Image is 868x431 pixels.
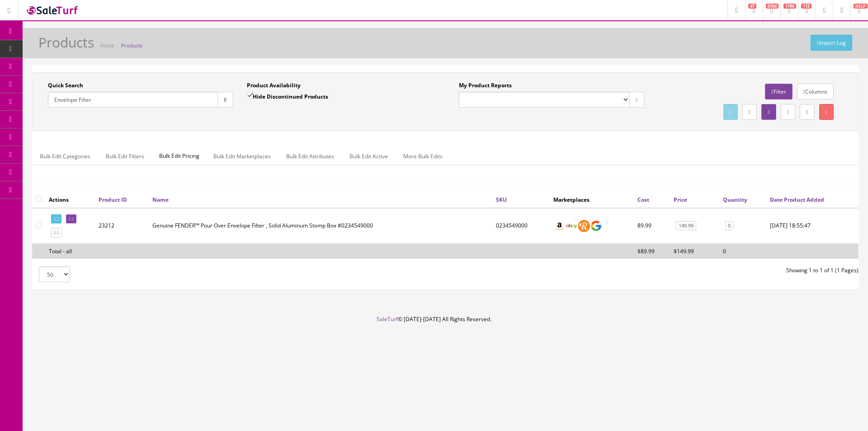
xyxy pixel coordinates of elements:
[550,191,634,208] th: Marketplaces
[765,84,792,99] a: Filter
[396,147,450,165] a: More Bulk Edits
[279,147,341,165] a: Bulk Edit Attributes
[854,4,868,9] span: HELP
[99,196,127,204] a: Product ID
[121,42,142,49] a: Products
[634,208,670,244] td: 89.99
[725,221,733,231] a: 0
[247,93,253,99] input: Hide Discontinued Products
[99,147,151,165] a: Bulk Edit Filters
[670,243,719,259] td: $149.99
[247,81,301,90] label: Product Availability
[676,221,696,231] a: 149.99
[459,81,512,90] label: My Product Reports
[247,92,328,101] label: Hide Discontinued Products
[748,4,756,9] span: 47
[152,196,169,204] a: Name
[45,243,95,259] td: Total - all
[566,220,578,232] img: ebay
[100,42,114,49] a: Home
[811,35,852,51] a: Import Log
[152,147,206,165] span: Bulk Edit Pricing
[797,84,834,99] a: Columns
[719,243,766,259] td: 0
[492,208,550,244] td: 0234549000
[342,147,395,165] a: Bulk Edit Active
[634,243,670,259] td: $89.99
[149,208,492,244] td: Genuine FENDER™ Pour Over Envelope Filter , Solid Aluminum Stomp Box #0234549000
[801,4,811,9] span: 115
[25,4,80,16] img: SaleTurf
[723,196,747,204] a: Quantity
[445,266,865,275] div: Showing 1 to 1 of 1 (1 Pages)
[95,208,149,244] td: 23212
[48,92,218,108] input: Search
[33,147,98,165] a: Bulk Edit Categories
[48,81,83,90] label: Quick Search
[38,35,94,50] h1: Products
[553,220,566,232] img: amazon
[770,196,824,204] a: Date Product Added
[206,147,278,165] a: Bulk Edit Marketplaces
[674,196,687,204] a: Price
[766,208,859,244] td: 2020-04-30 18:55:47
[766,4,778,9] span: 6784
[377,315,398,323] a: SaleTurf
[496,196,507,204] a: SKU
[590,220,602,232] img: google_shopping
[45,191,95,208] th: Actions
[637,196,649,204] a: Cost
[578,220,590,232] img: reverb
[783,4,796,9] span: 1796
